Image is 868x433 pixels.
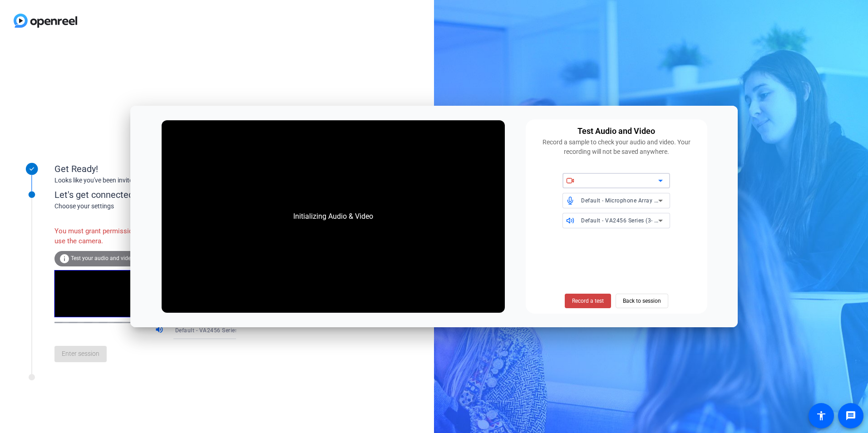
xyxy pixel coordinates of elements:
[845,410,856,421] mat-icon: message
[816,410,827,421] mat-icon: accessibility
[54,221,155,251] div: You must grant permissions to use the camera.
[581,216,746,224] span: Default - VA2456 Series (3- HD Audio Driver for Display Audio)
[175,326,340,334] span: Default - VA2456 Series (3- HD Audio Driver for Display Audio)
[54,162,236,176] div: Get Ready!
[572,297,604,305] span: Record a test
[54,202,255,211] div: Choose your settings
[565,294,611,308] button: Record a test
[531,138,702,157] div: Record a sample to check your audio and video. Your recording will not be saved anywhere.
[59,253,70,264] mat-icon: info
[616,294,668,308] button: Back to session
[577,125,655,138] div: Test Audio and Video
[71,255,134,261] span: Test your audio and video
[284,202,382,231] div: Initializing Audio & Video
[155,325,166,336] mat-icon: volume_up
[54,188,255,202] div: Let's get connected.
[54,176,236,185] div: Looks like you've been invited to join
[623,292,661,310] span: Back to session
[581,197,806,204] span: Default - Microphone Array (Intel® Smart Sound Technology for Digital Microphones)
